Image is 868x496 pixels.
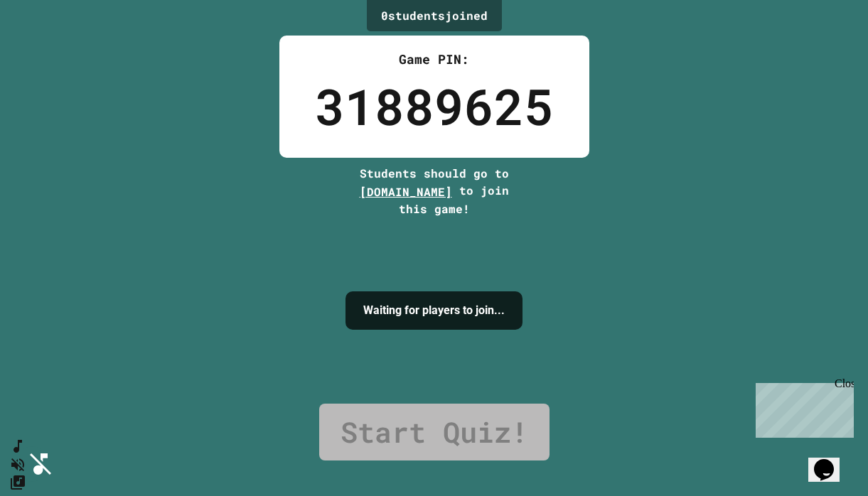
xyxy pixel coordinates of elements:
[9,438,26,455] button: SpeedDial basic example
[9,473,26,491] button: Change Music
[345,165,523,217] div: Students should go to to join this game!
[363,302,505,319] h4: Waiting for players to join...
[9,455,26,473] button: Unmute music
[319,404,550,460] a: Start Quiz!
[360,184,452,199] span: [DOMAIN_NAME]
[315,50,554,69] div: Game PIN:
[315,69,554,144] div: 31889625
[6,6,98,90] div: Chat with us now!Close
[808,439,854,482] iframe: chat widget
[750,377,854,438] iframe: chat widget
